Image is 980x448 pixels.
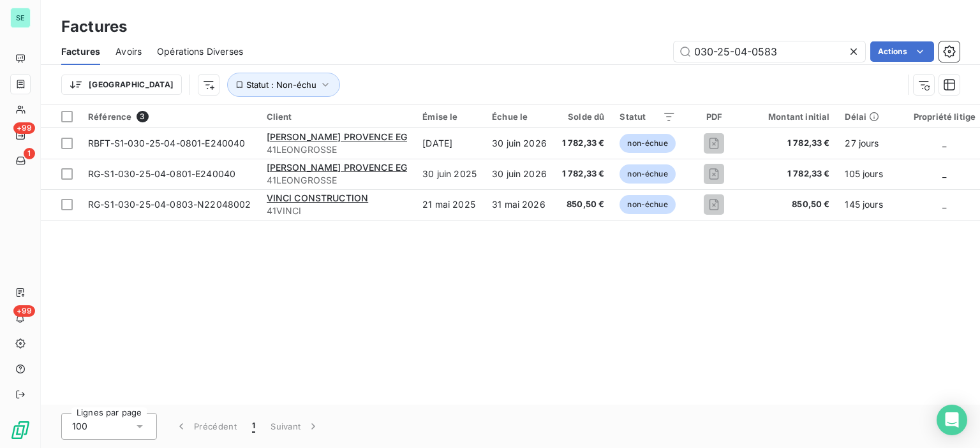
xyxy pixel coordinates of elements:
[267,112,408,122] div: Client
[562,112,605,122] div: Solde dû
[753,168,829,180] span: 1 782,33 €
[10,420,31,440] img: Logo LeanPay
[422,112,477,122] div: Émise le
[620,195,675,214] span: non-échue
[115,45,142,58] span: Avoirs
[942,199,946,210] span: _
[562,198,605,211] span: 850,50 €
[942,168,946,179] span: _
[267,205,408,217] span: 41VINCI
[415,159,484,189] td: 30 juin 2025
[415,128,484,159] td: [DATE]
[13,122,35,134] span: +99
[61,15,127,38] h3: Factures
[691,112,738,122] div: PDF
[837,189,890,220] td: 145 jours
[263,413,327,440] button: Suivant
[837,159,890,189] td: 105 jours
[88,168,235,179] span: RG-S1-030-25-04-0801-E240040
[484,128,554,159] td: 30 juin 2026
[267,131,408,142] span: [PERSON_NAME] PROVENCE EG
[562,168,605,180] span: 1 782,33 €
[415,189,484,220] td: 21 mai 2025
[674,41,865,62] input: Rechercher
[753,112,829,122] div: Montant initial
[24,148,35,159] span: 1
[620,112,675,122] div: Statut
[244,413,263,440] button: 1
[227,73,340,97] button: Statut : Non-échu
[620,134,675,153] span: non-échue
[845,112,882,122] div: Délai
[562,137,605,150] span: 1 782,33 €
[157,45,243,58] span: Opérations Diverses
[492,112,547,122] div: Échue le
[72,420,87,433] span: 100
[88,138,246,148] span: RBFT-S1-030-25-04-0801-E240040
[267,162,408,173] span: [PERSON_NAME] PROVENCE EG
[753,198,829,211] span: 850,50 €
[942,138,946,148] span: _
[937,405,967,435] div: Open Intercom Messenger
[484,159,554,189] td: 30 juin 2026
[61,75,182,95] button: [GEOGRAPHIC_DATA]
[267,143,408,156] span: 41LEONGROSSE
[484,189,554,220] td: 31 mai 2026
[167,413,244,440] button: Précédent
[870,41,934,62] button: Actions
[252,420,255,433] span: 1
[837,128,890,159] td: 27 jours
[753,137,829,150] span: 1 782,33 €
[620,164,675,184] span: non-échue
[61,45,100,58] span: Factures
[246,80,316,90] span: Statut : Non-échu
[13,305,35,317] span: +99
[267,192,369,203] span: VINCI CONSTRUCTION
[10,8,31,28] div: SE
[137,111,148,122] span: 3
[88,112,131,122] span: Référence
[88,199,251,210] span: RG-S1-030-25-04-0803-N22048002
[267,174,408,187] span: 41LEONGROSSE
